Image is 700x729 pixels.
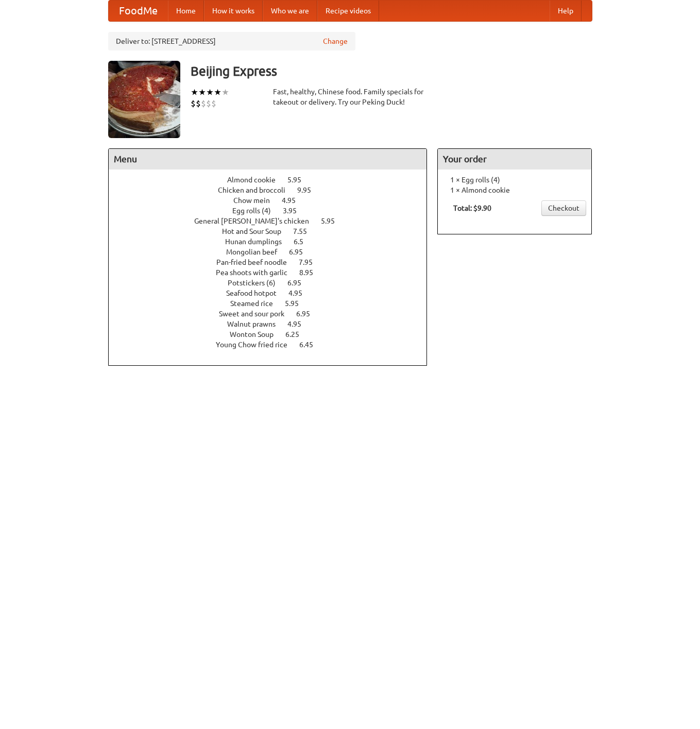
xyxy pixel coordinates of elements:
[228,279,286,287] span: Potstickers (6)
[196,98,201,109] li: $
[191,61,592,81] h3: Beijing Express
[109,149,427,169] h4: Menu
[287,279,312,287] span: 6.95
[222,227,326,235] a: Hot and Sour Soup 7.55
[198,87,206,98] li: ★
[194,217,319,225] span: General [PERSON_NAME]'s chicken
[204,1,263,21] a: How it works
[297,186,321,194] span: 9.95
[226,248,322,256] a: Mongolian beef 6.95
[226,289,321,297] a: Seafood hotpot 4.95
[285,330,310,338] span: 6.25
[233,196,315,205] a: Chow mein 4.95
[443,175,586,185] li: 1 × Egg rolls (4)
[221,87,229,98] li: ★
[214,87,221,98] li: ★
[288,289,313,297] span: 4.95
[222,227,292,235] span: Hot and Sour Soup
[299,258,323,266] span: 7.95
[294,238,314,246] span: 6.5
[299,268,323,277] span: 8.95
[321,217,345,225] span: 5.95
[232,207,281,215] span: Egg rolls (4)
[323,36,348,46] a: Change
[216,268,332,277] a: Pea shoots with garlic 8.95
[206,98,211,109] li: $
[233,196,280,205] span: Chow mein
[108,61,180,138] img: angular.jpg
[225,238,292,246] span: Hunan dumplings
[109,1,168,21] a: FoodMe
[108,32,355,50] div: Deliver to: [STREET_ADDRESS]
[216,341,332,349] a: Young Chow fried rice 6.45
[285,299,309,308] span: 5.95
[296,310,320,318] span: 6.95
[282,196,306,205] span: 4.95
[317,1,379,21] a: Recipe videos
[550,1,582,21] a: Help
[219,310,295,318] span: Sweet and sour pork
[443,185,586,195] li: 1 × Almond cookie
[226,248,287,256] span: Mongolian beef
[191,98,196,109] li: $
[226,289,287,297] span: Seafood hotpot
[453,204,491,212] b: Total: $9.90
[287,320,312,328] span: 4.95
[191,87,198,98] li: ★
[228,279,320,287] a: Potstickers (6) 6.95
[287,176,312,184] span: 5.95
[227,176,320,184] a: Almond cookie 5.95
[299,341,323,349] span: 6.45
[230,299,283,308] span: Steamed rice
[289,248,313,256] span: 6.95
[201,98,206,109] li: $
[230,299,318,308] a: Steamed rice 5.95
[232,207,316,215] a: Egg rolls (4) 3.95
[216,341,298,349] span: Young Chow fried rice
[227,320,320,328] a: Walnut prawns 4.95
[541,200,586,216] a: Checkout
[168,1,204,21] a: Home
[230,330,284,338] span: Wonton Soup
[218,186,330,194] a: Chicken and broccoli 9.95
[194,217,354,225] a: General [PERSON_NAME]'s chicken 5.95
[283,207,307,215] span: 3.95
[218,186,296,194] span: Chicken and broccoli
[211,98,216,109] li: $
[216,258,297,266] span: Pan-fried beef noodle
[216,258,332,266] a: Pan-fried beef noodle 7.95
[225,238,322,246] a: Hunan dumplings 6.5
[227,176,286,184] span: Almond cookie
[263,1,317,21] a: Who we are
[227,320,286,328] span: Walnut prawns
[438,149,591,169] h4: Your order
[219,310,329,318] a: Sweet and sour pork 6.95
[216,268,298,277] span: Pea shoots with garlic
[230,330,318,338] a: Wonton Soup 6.25
[206,87,214,98] li: ★
[273,87,428,107] div: Fast, healthy, Chinese food. Family specials for takeout or delivery. Try our Peking Duck!
[293,227,317,235] span: 7.55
